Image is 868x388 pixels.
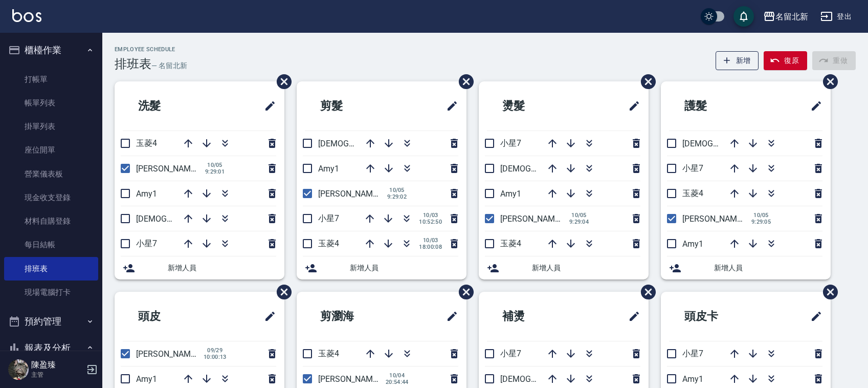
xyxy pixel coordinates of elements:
a: 每日結帳 [4,233,98,256]
span: 刪除班表 [269,67,293,97]
h2: 洗髮 [123,88,217,124]
button: 預約管理 [4,308,98,335]
span: 新增人員 [532,263,640,273]
span: 小星7 [500,138,521,148]
span: [PERSON_NAME]2 [318,189,384,199]
span: [PERSON_NAME]2 [318,374,384,384]
a: 排班表 [4,257,98,281]
span: Amy1 [136,374,157,384]
div: 新增人員 [115,256,284,279]
div: 新增人員 [661,256,831,279]
h3: 排班表 [115,57,151,71]
span: 刪除班表 [633,277,657,307]
h2: 剪瀏海 [305,298,405,335]
a: 材料自購登錄 [4,209,98,233]
span: [PERSON_NAME]2 [500,214,566,224]
span: 9:29:04 [568,219,590,225]
span: 玉菱4 [500,239,521,248]
p: 主管 [31,370,83,379]
span: 10:52:50 [419,219,442,225]
span: 修改班表的標題 [622,94,640,118]
span: [PERSON_NAME]2 [682,214,748,224]
h2: 補燙 [487,298,581,335]
span: 10:00:13 [204,354,227,360]
button: 新增 [716,51,759,70]
span: 刪除班表 [815,67,839,97]
span: 修改班表的標題 [440,304,458,329]
h6: — 名留北新 [151,60,187,71]
button: save [733,6,754,27]
span: Amy1 [682,239,703,249]
span: 9:29:05 [750,219,772,225]
span: 新增人員 [714,263,822,273]
span: 10/04 [386,372,409,379]
a: 現金收支登錄 [4,186,98,209]
span: 刪除班表 [633,67,657,97]
button: 復原 [764,51,807,70]
span: 修改班表的標題 [258,304,276,329]
span: 玉菱4 [136,138,157,148]
span: 10/05 [568,212,590,219]
span: Amy1 [682,374,703,384]
span: 小星7 [682,163,703,173]
span: 9:29:02 [386,193,408,200]
a: 掛單列表 [4,115,98,138]
button: 名留北新 [759,6,812,27]
span: 刪除班表 [451,67,475,97]
span: 玉菱4 [682,188,703,198]
span: Amy1 [318,164,339,174]
button: 櫃檯作業 [4,37,98,63]
span: 小星7 [318,213,339,223]
span: 修改班表的標題 [622,304,640,329]
span: [DEMOGRAPHIC_DATA]9 [682,139,771,148]
span: 刪除班表 [269,277,293,307]
h2: 護髮 [669,88,763,124]
span: 10/03 [419,237,442,244]
h5: 陳盈臻 [31,360,83,370]
h2: Employee Schedule [115,46,187,53]
span: 小星7 [500,349,521,358]
span: 新增人員 [350,263,458,273]
span: 18:00:08 [419,244,442,250]
span: 10/03 [419,212,442,219]
div: 新增人員 [479,256,649,279]
span: [DEMOGRAPHIC_DATA]9 [500,164,589,174]
button: 登出 [816,7,856,26]
span: [PERSON_NAME]2 [136,164,202,174]
span: 小星7 [682,349,703,358]
span: 09/29 [204,347,227,354]
span: 玉菱4 [318,239,339,248]
a: 座位開單 [4,138,98,162]
button: 報表及分析 [4,335,98,361]
span: 修改班表的標題 [804,304,822,329]
span: 修改班表的標題 [440,94,458,118]
img: Logo [12,9,41,22]
span: 10/05 [204,162,226,168]
span: [PERSON_NAME]2 [136,349,202,359]
div: 新增人員 [297,256,466,279]
span: 20:54:44 [386,379,409,385]
span: 修改班表的標題 [258,94,276,118]
span: [DEMOGRAPHIC_DATA]9 [136,214,225,224]
span: Amy1 [136,189,157,199]
span: 新增人員 [168,263,276,273]
span: 修改班表的標題 [804,94,822,118]
img: Person [8,359,29,380]
span: 刪除班表 [815,277,839,307]
h2: 燙髮 [487,88,581,124]
span: 9:29:01 [204,168,226,175]
span: 玉菱4 [318,349,339,358]
span: [DEMOGRAPHIC_DATA]9 [318,139,407,148]
span: 10/05 [750,212,772,219]
a: 帳單列表 [4,91,98,115]
h2: 頭皮 [123,298,217,335]
span: 10/05 [386,187,408,193]
a: 營業儀表板 [4,162,98,186]
div: 名留北新 [775,10,808,23]
span: [DEMOGRAPHIC_DATA]9 [500,374,589,384]
h2: 頭皮卡 [669,298,769,335]
h2: 剪髮 [305,88,399,124]
span: Amy1 [500,189,521,199]
a: 打帳單 [4,68,98,91]
span: 刪除班表 [451,277,475,307]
